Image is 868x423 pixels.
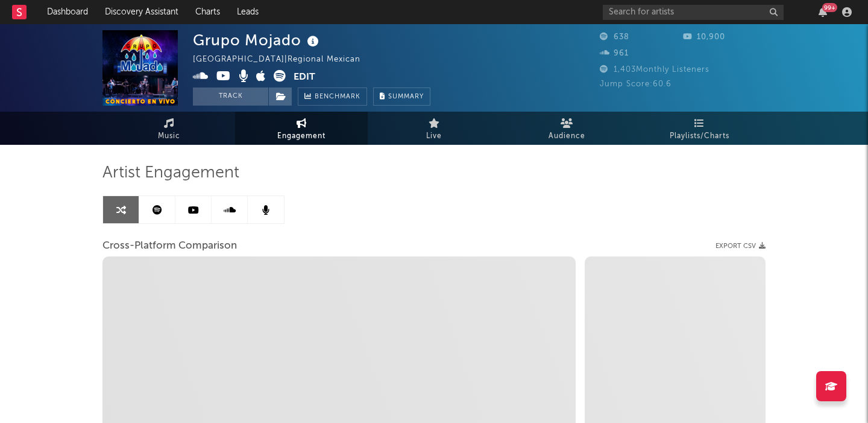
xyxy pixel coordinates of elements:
span: Playlists/Charts [670,129,729,144]
a: Playlists/Charts [633,112,766,145]
span: Engagement [277,129,325,144]
div: Grupo Mojado [193,30,322,50]
button: 99+ [819,7,827,17]
span: Summary [388,94,424,100]
a: Music [102,112,235,145]
a: Engagement [235,112,368,145]
a: Live [368,112,500,145]
span: Cross-Platform Comparison [102,239,237,253]
span: Artist Engagement [102,166,239,180]
button: Export CSV [715,243,766,250]
span: 638 [600,33,629,41]
button: Summary [373,87,430,106]
span: Live [426,129,442,144]
span: Jump Score: 60.6 [600,80,671,88]
a: Benchmark [298,87,367,106]
span: 10,900 [683,33,725,41]
div: [GEOGRAPHIC_DATA] | Regional Mexican [193,52,374,67]
span: 961 [600,49,629,57]
span: 1,403 Monthly Listeners [600,66,709,74]
span: Benchmark [315,90,360,104]
span: Music [158,129,180,144]
button: Edit [294,70,315,85]
a: Audience [500,112,633,145]
span: Audience [549,129,585,144]
input: Search for artists [603,5,784,20]
button: Track [193,87,268,106]
div: 99 + [822,3,837,12]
